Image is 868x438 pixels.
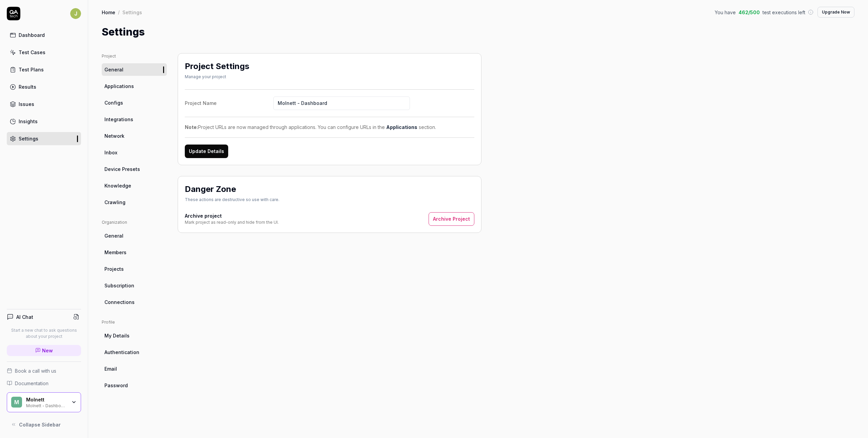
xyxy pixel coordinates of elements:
[19,83,36,90] div: Results
[102,219,167,225] div: Organization
[104,199,125,206] span: Crawling
[273,96,410,110] input: Project Name
[102,179,167,192] a: Knowledge
[104,182,131,189] span: Knowledge
[429,212,474,226] button: Archive Project
[104,382,128,389] span: Password
[185,219,279,225] div: Mark project as read-only and hide from the UI.
[104,132,124,139] span: Network
[70,7,81,20] button: J
[102,63,167,76] a: General
[104,249,126,256] span: Members
[118,9,120,16] div: /
[102,130,167,142] a: Network
[15,380,48,387] span: Documentation
[104,282,134,289] span: Subscription
[7,80,81,93] a: Results
[102,96,167,109] a: Configs
[7,380,81,387] a: Documentation
[104,99,123,106] span: Configs
[11,397,22,408] span: M
[19,66,44,73] div: Test Plans
[102,9,115,16] a: Home
[104,149,117,156] span: Inbox
[102,319,167,325] div: Profile
[104,365,117,372] span: Email
[7,327,81,340] p: Start a new chat to ask questions about your project
[7,392,81,413] button: MMolnettMolnett - Dashboard
[386,124,417,130] a: Applications
[104,332,130,339] span: My Details
[104,116,133,123] span: Integrations
[19,118,38,125] div: Insights
[185,212,279,219] h4: Archive project
[738,9,760,16] span: 462 / 500
[104,66,123,73] span: General
[70,8,81,19] span: J
[26,402,67,408] div: Molnett - Dashboard
[102,163,167,175] a: Device Presets
[102,196,167,209] a: Crawling
[102,329,167,342] a: My Details
[19,135,38,142] div: Settings
[185,124,474,131] div: Project URLs are now managed through applications. You can configure URLs in the section.
[104,83,134,90] span: Applications
[102,24,145,40] h1: Settings
[19,31,45,39] div: Dashboard
[102,53,167,59] div: Project
[16,313,33,321] h4: AI Chat
[7,367,81,374] a: Book a call with us
[7,46,81,59] a: Test Cases
[102,263,167,275] a: Projects
[102,346,167,358] a: Authentication
[26,397,67,403] div: Molnett
[817,7,854,18] button: Upgrade Now
[102,229,167,242] a: General
[102,113,167,126] a: Integrations
[185,197,279,203] div: These actions are destructive so use with care.
[7,115,81,128] a: Insights
[104,349,139,356] span: Authentication
[7,418,81,431] button: Collapse Sidebar
[185,74,249,80] div: Manage your project
[102,379,167,392] a: Password
[104,265,124,272] span: Projects
[763,9,805,16] span: test executions left
[185,183,236,195] h2: Danger Zone
[122,9,142,16] div: Settings
[102,246,167,259] a: Members
[185,100,273,107] div: Project Name
[102,80,167,92] a: Applications
[104,166,140,173] span: Device Presets
[19,101,34,108] div: Issues
[104,232,123,239] span: General
[7,63,81,76] a: Test Plans
[7,97,81,111] a: Issues
[185,145,228,158] button: Update Details
[102,146,167,159] a: Inbox
[185,60,249,72] h2: Project Settings
[42,347,53,354] span: New
[102,279,167,292] a: Subscription
[104,299,135,306] span: Connections
[15,367,56,374] span: Book a call with us
[102,296,167,308] a: Connections
[7,132,81,145] a: Settings
[7,28,81,42] a: Dashboard
[715,9,736,16] span: You have
[185,124,198,130] strong: Note:
[102,363,167,375] a: Email
[19,49,45,56] div: Test Cases
[19,421,61,428] span: Collapse Sidebar
[7,345,81,356] a: New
